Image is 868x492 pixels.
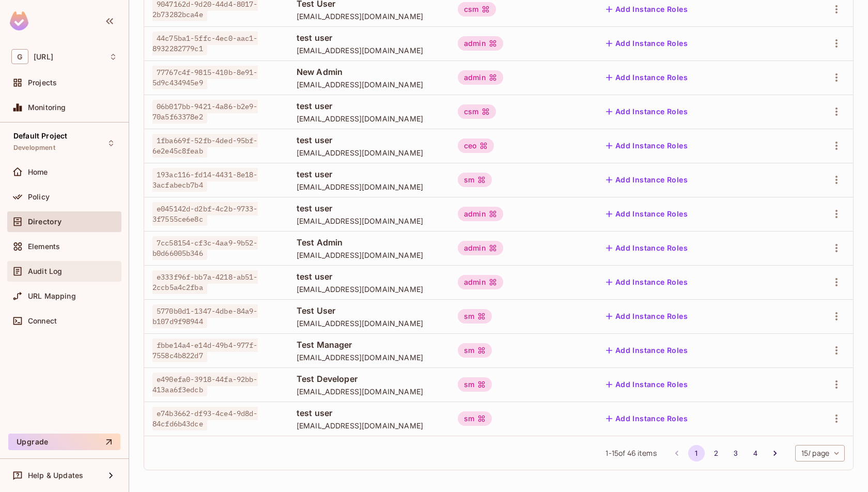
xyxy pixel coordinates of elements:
button: Add Instance Roles [602,137,692,154]
button: Add Instance Roles [602,35,692,52]
span: test user [297,100,441,112]
div: sm [458,343,492,358]
button: Add Instance Roles [602,1,692,18]
span: test user [297,168,441,180]
span: Connect [28,317,57,325]
span: [EMAIL_ADDRESS][DOMAIN_NAME] [297,80,441,89]
button: Go to page 2 [708,445,724,462]
button: Add Instance Roles [602,206,692,222]
span: [EMAIL_ADDRESS][DOMAIN_NAME] [297,318,441,328]
span: Help & Updates [28,471,83,480]
div: admin [458,241,503,255]
span: 1fba669f-52fb-4ded-95bf-6e2e45c8feab [152,134,258,158]
span: e490efa0-3918-44fa-92bb-413aa6f3edcb [152,373,258,396]
span: [EMAIL_ADDRESS][DOMAIN_NAME] [297,11,441,21]
span: New Admin [297,66,441,78]
span: [EMAIL_ADDRESS][DOMAIN_NAME] [297,45,441,55]
div: sm [458,377,492,392]
button: Go to page 4 [747,445,764,462]
button: Add Instance Roles [602,410,692,427]
span: 77767c4f-9815-410b-8e91-5d9c434945e9 [152,66,258,89]
span: Test Admin [297,237,441,248]
span: [EMAIL_ADDRESS][DOMAIN_NAME] [297,148,441,158]
span: [EMAIL_ADDRESS][DOMAIN_NAME] [297,216,441,226]
span: Test Manager [297,339,441,350]
span: URL Mapping [28,292,76,300]
span: Workspace: genworx.ai [34,53,53,61]
span: test user [297,271,441,282]
span: 06b017bb-9421-4a86-b2e9-70a5f63378e2 [152,100,258,124]
button: Add Instance Roles [602,342,692,359]
span: e333f96f-bb7a-4218-ab51-2ccb5a4c2fba [152,270,258,294]
span: [EMAIL_ADDRESS][DOMAIN_NAME] [297,182,441,192]
span: 1 - 15 of 46 items [606,448,656,459]
nav: pagination navigation [667,445,785,462]
div: sm [458,173,492,187]
span: Elements [28,242,60,251]
button: Add Instance Roles [602,376,692,393]
button: Add Instance Roles [602,103,692,120]
span: test user [297,32,441,43]
span: G [11,49,28,64]
div: csm [458,104,496,119]
span: test user [297,134,441,146]
span: test user [297,407,441,419]
span: Development [13,144,55,152]
span: [EMAIL_ADDRESS][DOMAIN_NAME] [297,250,441,260]
span: e74b3662-df93-4ce4-9d8d-84cfd6b43dce [152,407,258,431]
button: Go to page 3 [727,445,744,462]
button: Add Instance Roles [602,274,692,290]
img: SReyMgAAAABJRU5ErkJggg== [10,11,28,30]
div: admin [458,36,503,51]
span: Test User [297,305,441,316]
button: Add Instance Roles [602,69,692,86]
div: 15 / page [795,445,845,462]
span: 193ac116-fd14-4431-8e18-3acfabecb7b4 [152,168,258,192]
div: csm [458,2,496,17]
button: page 1 [688,445,705,462]
button: Add Instance Roles [602,172,692,188]
span: Home [28,168,48,176]
div: ceo [458,139,494,153]
button: Go to next page [767,445,783,462]
button: Add Instance Roles [602,240,692,256]
span: Test Developer [297,373,441,385]
div: admin [458,70,503,85]
div: sm [458,309,492,324]
span: Policy [28,193,50,201]
div: sm [458,411,492,426]
div: admin [458,207,503,221]
span: test user [297,203,441,214]
span: Default Project [13,132,67,140]
div: admin [458,275,503,289]
span: fbbe14a4-e14d-49b4-977f-7558c4b822d7 [152,339,258,362]
span: Directory [28,218,61,226]
button: Add Instance Roles [602,308,692,325]
span: [EMAIL_ADDRESS][DOMAIN_NAME] [297,284,441,294]
span: Projects [28,79,57,87]
span: [EMAIL_ADDRESS][DOMAIN_NAME] [297,421,441,431]
span: [EMAIL_ADDRESS][DOMAIN_NAME] [297,387,441,396]
span: e045142d-d2bf-4c2b-9733-3f7555ce6e8c [152,202,258,226]
span: 44c75ba1-5ffc-4ec0-aac1-8932282779c1 [152,32,258,55]
span: Monitoring [28,103,66,112]
span: [EMAIL_ADDRESS][DOMAIN_NAME] [297,352,441,362]
span: 7cc58154-cf3c-4aa9-9b52-b0d66005b346 [152,236,258,260]
span: 5770b0d1-1347-4dbe-84a9-b107d9f98944 [152,304,258,328]
button: Upgrade [8,434,120,450]
span: [EMAIL_ADDRESS][DOMAIN_NAME] [297,114,441,124]
span: Audit Log [28,267,62,275]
